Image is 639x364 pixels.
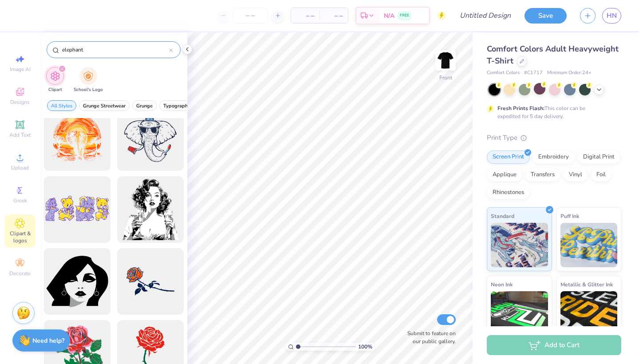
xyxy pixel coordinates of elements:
[560,291,618,336] img: Metallic & Glitter Ink
[453,7,518,24] input: Untitled Design
[83,71,93,81] img: School's Logo Image
[61,45,169,54] input: Try "Stars"
[46,67,64,93] div: filter for Clipart
[132,100,157,111] button: filter button
[547,69,592,77] span: Minimum Order: 24 +
[491,211,514,221] span: Standard
[607,11,617,21] span: HN
[10,99,30,106] span: Designs
[74,67,103,93] button: filter button
[525,8,567,24] button: Save
[560,223,618,267] img: Puff Ink
[9,270,31,277] span: Decorate
[577,150,620,164] div: Digital Print
[13,197,27,204] span: Greek
[4,230,35,244] span: Clipart & logos
[602,8,621,24] a: HN
[47,100,76,111] button: filter button
[384,11,394,20] span: N/A
[358,343,372,351] span: 100 %
[491,291,548,336] img: Neon Ink
[79,100,130,111] button: filter button
[50,71,60,81] img: Clipart Image
[296,11,314,20] span: – –
[402,329,456,345] label: Submit to feature on our public gallery.
[51,103,72,109] span: All Styles
[159,100,194,111] button: filter button
[136,103,153,109] span: Grunge
[487,168,522,182] div: Applique
[491,223,548,267] img: Standard
[9,131,31,138] span: Add Text
[439,74,452,82] div: Front
[11,164,29,171] span: Upload
[163,103,190,109] span: Typography
[325,11,343,20] span: – –
[487,150,530,164] div: Screen Print
[400,12,409,19] span: FREE
[563,168,588,182] div: Vinyl
[560,280,613,289] span: Metallic & Glitter Ink
[497,104,607,120] div: This color can be expedited for 5 day delivery.
[560,211,579,221] span: Puff Ink
[491,280,513,289] span: Neon Ink
[32,336,64,345] strong: Need help?
[74,87,103,93] span: School's Logo
[83,103,126,109] span: Grunge Streetwear
[74,67,103,93] div: filter for School's Logo
[48,87,62,93] span: Clipart
[497,105,544,112] strong: Fresh Prints Flash:
[487,44,619,66] span: Comfort Colors Adult Heavyweight T-Shirt
[591,168,611,182] div: Foil
[524,69,543,77] span: # C1717
[525,168,560,182] div: Transfers
[10,66,31,73] span: Image AI
[233,8,268,24] input: – –
[46,67,64,93] button: filter button
[487,186,530,199] div: Rhinestones
[532,150,575,164] div: Embroidery
[487,133,621,143] div: Print Type
[487,69,520,77] span: Comfort Colors
[437,51,454,69] img: Front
